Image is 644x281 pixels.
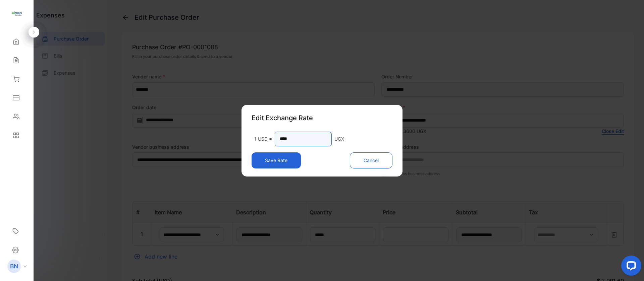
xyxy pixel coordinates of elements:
img: logo [12,9,22,19]
p: Edit Exchange Rate [252,113,392,123]
button: Save Rate [252,152,301,168]
button: Cancel [350,152,392,168]
p: UGX [334,135,344,142]
p: BN [10,262,18,271]
iframe: LiveChat chat widget [616,253,644,281]
p: 1 USD = [254,135,272,142]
